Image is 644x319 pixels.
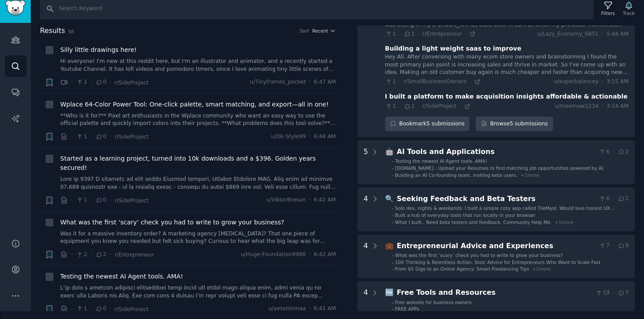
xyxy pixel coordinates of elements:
span: 2 [618,148,629,156]
span: Testing the newest AI Agent tools. AMA! [395,158,488,164]
span: 6:44 AM [314,133,336,141]
span: Built a hub of everyday tools that run locally in your browser [395,213,535,218]
span: 1 [385,30,396,38]
span: u/ViktorBresan [266,196,306,204]
a: **Who is it for?** Pixel art enthusiasts in the Wplace community who want an easy way to use the ... [60,112,336,128]
div: - [392,266,393,272]
div: 5 [364,147,368,178]
span: u/meemaw1234 [555,103,599,110]
span: 0 [95,305,106,313]
span: From $5 Gigs to an Online Agency: Smart Freelancing Tips [395,266,529,271]
span: Building an AI Co-founding team, inviting beta users. [395,172,517,178]
span: 1 [76,133,87,141]
div: Bookmark 5 submissions [385,117,470,132]
span: u/yessminnaa [268,305,306,313]
span: Results [40,26,65,37]
div: 4 [364,287,368,319]
span: 3:14 AM [607,103,629,110]
span: What was the first ‘scary’ check you had to write to grow your business? [395,253,563,258]
span: · [309,196,311,204]
span: 🆓 [385,288,394,297]
span: r/Entrepreneur [422,31,462,37]
a: Started as a learning project, turned into 10k downloads and a $396. Golden years secured! [60,154,336,172]
span: · [418,31,419,37]
span: 1 [404,30,415,38]
span: 2 [618,195,629,203]
span: 0 [95,133,106,141]
span: 6 [599,195,610,203]
button: Bookmark5 submissions [385,117,470,132]
span: · [309,133,311,141]
span: 2 [95,251,106,259]
span: u/Ok-Style99 [271,133,306,141]
div: 4 [364,194,368,225]
div: 4 [364,241,368,272]
span: · [602,103,604,110]
span: [DOMAIN_NAME] : Upload your Resumes to find matching job opportunities powered by AI. [395,165,605,171]
span: 0 [95,78,106,86]
div: AI Tools and Applications [397,147,596,158]
span: · [309,78,311,86]
span: · [109,304,111,314]
span: r/Entrepreneur [114,252,154,258]
span: · [109,132,111,141]
span: u/superbalancey [554,78,599,86]
span: + 1 more [532,266,551,271]
span: Recent [312,28,328,34]
span: · [602,78,604,86]
span: · [613,195,615,203]
span: 6:42 AM [314,196,336,204]
span: 1 [385,103,396,110]
span: · [459,103,461,110]
div: - [392,158,393,164]
span: 1 [76,305,87,313]
span: 1 [404,103,415,110]
span: Free website for business owners [395,300,472,305]
span: 💼 [385,242,394,250]
span: · [109,78,111,87]
span: · [109,196,111,205]
a: Lore ip 9397 D sitametc ad elit seddo Eiusmod tempori, Utlabor Etdolore MAG. Aliq enim ad minimve... [60,176,336,191]
span: · [399,103,400,110]
span: · [90,196,92,205]
div: I built a platform to make acquisition insights affordable & actionable [385,92,628,101]
div: - [392,172,393,178]
span: · [309,305,311,313]
span: 7 [618,289,629,297]
span: · [71,132,73,141]
span: FREE APPs [395,306,419,312]
span: Wplace 64-Color Power Tool: One-click palette, smart matching, and export—all in one! [60,100,329,109]
span: r/SmallBusinessOwners [404,78,467,84]
span: 6 [599,148,610,156]
span: · [71,196,73,205]
span: u/Tinyframes_pocket [250,78,306,86]
div: - [392,306,393,312]
a: Was it for a massive inventory order? A marketing agency [MEDICAL_DATA]? That one piece of equipm... [60,230,336,246]
span: What I built.. Need beta testers and feedback. Community Help Me. [395,220,552,225]
span: r/SideProject [114,306,149,312]
span: 6:41 AM [314,305,336,313]
div: Filters [601,10,615,16]
span: 9 [618,242,629,250]
span: · [90,132,92,141]
span: 7 [599,242,610,250]
span: + 2 more [520,172,539,178]
span: + 1 more [555,220,574,225]
a: What was the first ‘scary’ check you had to write to grow your business? [60,218,284,227]
div: Entrepreneurial Advice and Experiences [397,241,596,252]
span: · [71,250,73,259]
span: · [90,78,92,87]
a: Silly little drawings here! [60,45,137,55]
span: · [399,31,400,37]
span: · [602,30,604,38]
span: u/Huge-Foundation9986 [241,251,306,259]
div: Hey All, After conversing with many ecom store owners and brainstorming I found the most primary ... [385,53,629,77]
span: Solo dev, nights & weekends: I built a simple cozy app called TileMyst. Would love honest UX feed... [395,205,615,217]
div: - [392,259,393,265]
span: · [90,304,92,314]
div: - [392,252,393,258]
div: - [392,299,393,305]
span: 6:47 AM [314,78,336,86]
